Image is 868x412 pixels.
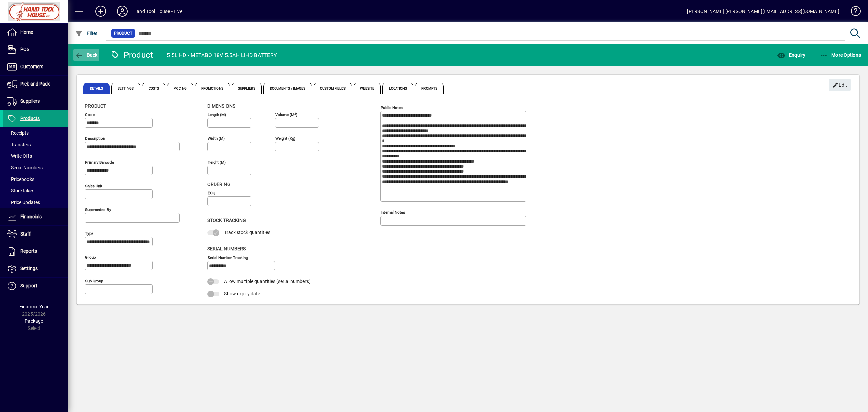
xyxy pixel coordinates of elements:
span: Edit [833,79,847,91]
mat-label: Public Notes [381,105,403,110]
span: Allow multiple quantities (serial numbers) [224,279,311,284]
span: Pricing [167,83,193,94]
mat-label: Internal Notes [381,210,405,215]
span: Enquiry [777,52,805,58]
a: Knowledge Base [846,1,860,23]
a: Pick and Pack [3,76,68,93]
button: More Options [818,49,863,61]
sup: 3 [294,112,296,115]
span: Track stock quantities [224,230,270,235]
mat-label: Sales unit [85,184,102,188]
span: Pricebooks [7,176,34,182]
span: Documents / Images [263,83,312,94]
span: Filter [75,31,98,36]
span: Pick and Pack [20,81,50,87]
span: Home [20,29,33,35]
span: Financial Year [19,304,49,310]
span: Promotions [195,83,230,94]
a: Write Offs [3,150,68,162]
span: Support [20,283,37,288]
a: Support [3,278,68,295]
span: Custom Fields [314,83,352,94]
button: Enquiry [775,49,807,61]
span: Costs [142,83,166,94]
span: Staff [20,231,31,237]
mat-label: Serial Number tracking [208,255,248,260]
a: Pricebooks [3,173,68,185]
div: 5.5LIHD - METABO 18V 5.5AH LIHD BATTERY [167,50,277,61]
span: Price Updates [7,200,40,205]
a: Transfers [3,139,68,150]
span: Products [20,116,40,121]
span: Settings [111,83,140,94]
span: Transfers [7,142,31,147]
span: Stock Tracking [207,218,246,223]
button: Add [90,5,112,17]
span: Suppliers [232,83,262,94]
a: Financials [3,208,68,225]
span: Financials [20,214,42,219]
app-page-header-button: Back [68,49,105,61]
span: Package [25,318,43,324]
mat-label: Volume (m ) [275,112,297,117]
span: Product [85,103,106,109]
a: Reports [3,243,68,260]
a: Price Updates [3,196,68,208]
button: Back [73,49,99,61]
a: Suppliers [3,93,68,110]
div: Hand Tool House - Live [133,6,182,17]
span: Website [354,83,381,94]
a: POS [3,41,68,58]
span: Write Offs [7,153,32,159]
span: Serial Numbers [207,246,246,251]
button: Filter [73,27,99,39]
mat-label: Sub group [85,279,103,283]
span: Product [114,30,132,37]
a: Stocktakes [3,185,68,196]
mat-label: Primary barcode [85,160,114,165]
mat-label: Superseded by [85,207,111,212]
mat-label: EOQ [208,191,215,195]
a: Staff [3,226,68,243]
mat-label: Description [85,136,105,141]
span: Back [75,52,98,58]
a: Settings [3,260,68,277]
span: POS [20,46,29,52]
span: Customers [20,64,43,69]
a: Receipts [3,127,68,139]
button: Edit [829,79,851,91]
span: Details [83,83,110,94]
a: Home [3,24,68,41]
span: Prompts [415,83,444,94]
span: More Options [820,52,861,58]
mat-label: Type [85,231,93,236]
a: Serial Numbers [3,162,68,173]
span: Serial Numbers [7,165,43,170]
span: Show expiry date [224,291,260,296]
span: Receipts [7,130,29,136]
span: Suppliers [20,98,40,104]
span: Dimensions [207,103,235,109]
div: Product [110,50,153,60]
span: Reports [20,248,37,254]
span: Settings [20,266,38,271]
mat-label: Width (m) [208,136,225,141]
mat-label: Length (m) [208,112,226,117]
mat-label: Weight (Kg) [275,136,295,141]
span: Stocktakes [7,188,34,193]
span: Locations [382,83,413,94]
span: Ordering [207,182,231,187]
a: Customers [3,58,68,75]
mat-label: Code [85,112,95,117]
mat-label: Height (m) [208,160,226,165]
div: [PERSON_NAME] [PERSON_NAME][EMAIL_ADDRESS][DOMAIN_NAME] [687,6,839,17]
mat-label: Group [85,255,96,260]
button: Profile [112,5,133,17]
